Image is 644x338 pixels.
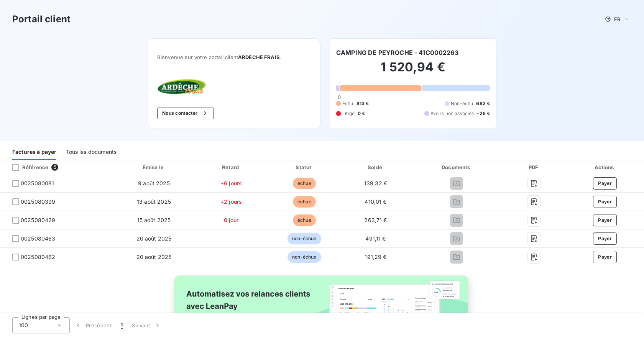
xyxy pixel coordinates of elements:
div: PDF [504,163,564,171]
span: 0025080463 [21,235,56,242]
span: 1 [121,322,123,329]
h3: Portail client [12,12,71,26]
span: 682 € [476,100,490,107]
span: Non-échu [451,100,473,107]
h2: 1 520,94 € [336,59,490,82]
span: 100 [19,322,28,329]
span: 0 € [358,110,365,117]
span: ARDECHE FRAIS [238,54,280,60]
span: non-échue [287,233,321,244]
span: +2 jours [220,198,242,205]
span: 13 août 2025 [137,198,171,205]
span: 0025080462 [21,253,56,261]
span: échue [293,196,316,208]
button: Payer [593,214,617,226]
span: 0 jour [224,217,239,223]
span: 20 août 2025 [136,235,172,242]
span: 491,11 € [365,235,386,242]
span: +6 jours [220,180,242,186]
span: échue [293,214,316,226]
div: Factures à payer [12,144,56,160]
span: -26 € [477,110,490,117]
div: Émise le [115,163,192,171]
span: Échu [342,100,353,107]
span: 0025080399 [21,198,56,206]
span: Bienvenue sur votre portail client . [157,54,311,60]
span: 139,32 € [364,180,387,186]
div: Référence [6,164,48,171]
span: Avoirs non associés [430,110,474,117]
button: Payer [593,196,617,208]
span: 9 août 2025 [138,180,170,186]
span: 0025080429 [21,216,56,224]
button: Suivant [127,317,166,333]
img: Company logo [157,79,206,95]
span: 263,71 € [364,217,387,223]
button: Précédent [70,317,116,333]
h6: CAMPING DE PEYROCHE - 41C0002263 [336,48,458,57]
span: 410,01 € [365,198,386,205]
button: 1 [116,317,127,333]
span: FR [614,16,620,22]
div: Retard [196,163,267,171]
span: non-échue [287,251,321,263]
div: Actions [567,163,642,171]
span: 5 [51,164,58,171]
span: 191,29 € [365,254,386,260]
button: Payer [593,251,617,263]
div: Documents [412,163,501,171]
div: Statut [270,163,339,171]
button: Payer [593,177,617,190]
span: 813 € [356,100,369,107]
span: échue [293,178,316,189]
span: 0025080081 [21,180,54,187]
div: Solde [342,163,409,171]
span: 0 [338,94,341,100]
span: 15 août 2025 [137,217,171,223]
button: Payer [593,232,617,245]
div: Tous les documents [66,144,117,160]
span: 20 août 2025 [136,254,172,260]
button: Nous contacter [157,107,214,119]
span: Litige [342,110,355,117]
